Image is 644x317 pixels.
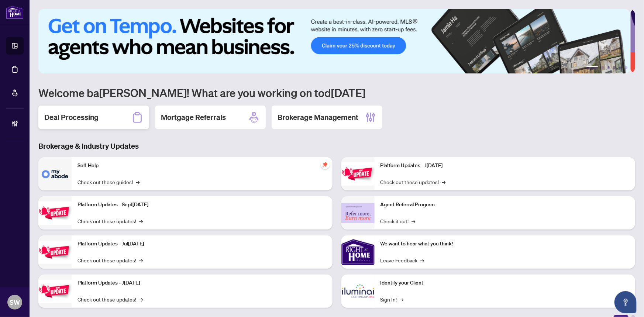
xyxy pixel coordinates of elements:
[412,217,416,225] span: →
[38,241,72,264] img: Platform Updates - July 21, 2025
[139,217,143,225] span: →
[38,201,72,225] img: Platform Updates - September 16, 2025
[38,280,72,303] img: Platform Updates - July 8, 2025
[380,295,404,303] a: Sign In!→
[321,160,330,169] span: pushpin
[78,217,143,225] a: Check out these updates!→
[278,112,358,123] h2: Brokerage Management
[44,112,99,123] h2: Deal Processing
[136,178,140,186] span: →
[161,112,226,123] h2: Mortgage Referrals
[619,66,622,69] button: 5
[38,86,635,100] h1: Welcome ba[PERSON_NAME]! What are you working on tod[DATE]
[380,178,446,186] a: Check out these updates!→
[78,201,327,209] p: Platform Updates - Sept[DATE]
[380,240,630,248] p: We want to hear what you think!
[613,66,616,69] button: 4
[421,256,424,264] span: →
[341,203,375,223] img: Agent Referral Program
[10,297,20,307] span: SW
[400,295,404,303] span: →
[38,9,630,73] img: Slide 0
[78,279,327,287] p: Platform Updates - J[DATE]
[625,66,628,69] button: 6
[380,279,630,287] p: Identify your Client
[78,256,143,264] a: Check out these updates!→
[78,178,140,186] a: Check out these guides!→
[38,157,72,190] img: Self-Help
[341,235,375,269] img: We want to hear what you think!
[380,162,630,170] p: Platform Updates - J[DATE]
[380,217,416,225] a: Check it out!→
[607,66,610,69] button: 3
[78,162,327,170] p: Self-Help
[139,295,143,303] span: →
[442,178,446,186] span: →
[601,66,604,69] button: 2
[38,141,635,151] h3: Brokerage & Industry Updates
[614,291,637,313] button: Open asap
[380,201,630,209] p: Agent Referral Program
[341,275,375,308] img: Identify your Client
[341,162,375,186] img: Platform Updates - June 23, 2025
[6,6,24,19] img: logo
[78,295,143,303] a: Check out these updates!→
[380,256,424,264] a: Leave Feedback→
[586,66,598,69] button: 1
[78,240,327,248] p: Platform Updates - Jul[DATE]
[139,256,143,264] span: →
